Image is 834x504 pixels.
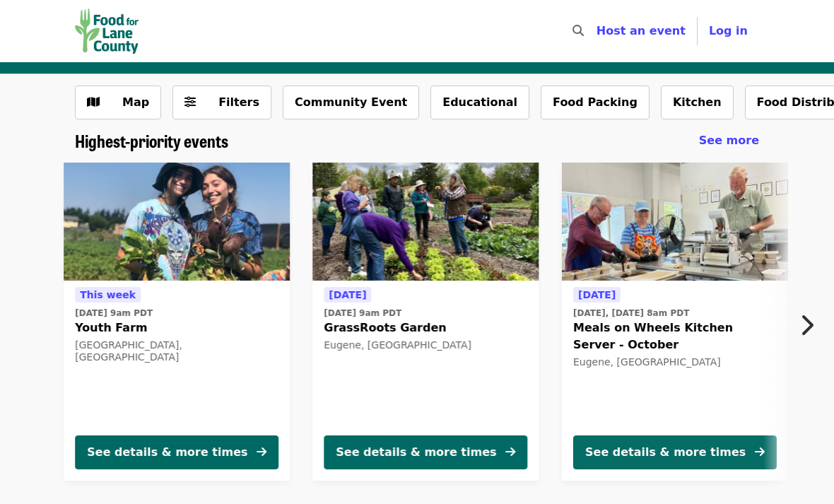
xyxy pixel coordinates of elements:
span: Filters [218,95,259,109]
div: Eugene, [GEOGRAPHIC_DATA] [324,339,527,351]
button: Community Event [283,86,419,119]
img: GrassRoots Garden organized by Food for Lane County [312,163,539,281]
time: [DATE], [DATE] 8am PDT [573,307,689,320]
span: [DATE] [578,289,616,300]
span: Map [122,95,149,109]
button: Log in [698,17,759,45]
img: Youth Farm organized by Food for Lane County [64,163,290,281]
div: See details & more times [87,444,247,461]
time: [DATE] 9am PDT [75,307,153,320]
a: See details for "Meals on Wheels Kitchen Server - October" [562,163,788,481]
span: Log in [709,24,748,37]
button: See details & more times [573,435,777,469]
a: See details for "Youth Farm" [64,163,290,481]
span: GrassRoots Garden [324,320,527,336]
span: Highest-priority events [75,128,228,153]
span: [DATE] [329,289,366,300]
img: Meals on Wheels Kitchen Server - October organized by Food for Lane County [562,163,788,281]
span: See more [699,134,759,147]
button: Next item [787,305,834,345]
button: See details & more times [75,435,278,469]
div: Highest-priority events [64,131,770,151]
div: See details & more times [336,444,496,461]
a: See more [699,132,759,149]
div: [GEOGRAPHIC_DATA], [GEOGRAPHIC_DATA] [75,339,278,363]
span: Youth Farm [75,320,278,336]
button: Food Packing [541,86,650,119]
button: Filters (0 selected) [172,86,271,119]
a: See details for "GrassRoots Garden" [312,163,539,481]
span: This week [80,289,136,300]
time: [DATE] 9am PDT [324,307,401,320]
button: Show map view [75,86,161,119]
span: Meals on Wheels Kitchen Server - October [573,320,777,353]
i: map icon [87,95,100,109]
i: arrow-right icon [505,445,515,459]
img: Food for Lane County - Home [75,8,139,54]
div: See details & more times [585,444,746,461]
i: arrow-right icon [755,445,765,459]
i: arrow-right icon [257,445,266,459]
a: Host an event [597,24,686,37]
a: Highest-priority events [75,131,228,151]
input: Search [592,14,604,48]
button: Educational [430,86,529,119]
div: Eugene, [GEOGRAPHIC_DATA] [573,356,777,368]
i: search icon [572,24,584,37]
i: chevron-right icon [799,312,814,339]
i: sliders-h icon [184,95,196,109]
button: Kitchen [661,86,734,119]
button: See details & more times [324,435,527,469]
